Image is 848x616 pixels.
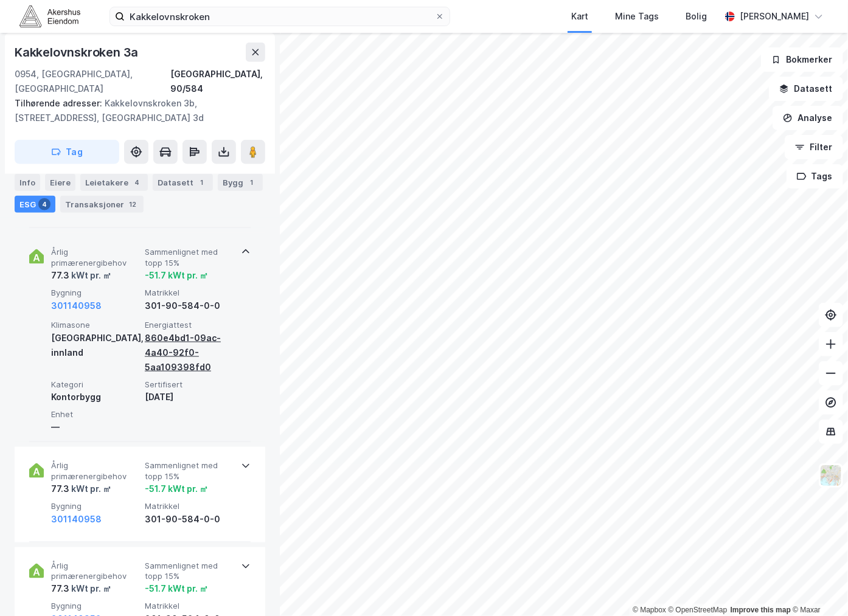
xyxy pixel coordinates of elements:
[15,43,141,62] div: Kakkelovnskroken 3a
[170,67,265,96] div: [GEOGRAPHIC_DATA], 90/584
[246,176,258,189] div: 1
[615,9,659,24] div: Mine Tags
[785,135,843,159] button: Filter
[51,601,140,612] span: Bygning
[69,268,111,283] div: kWt pr. ㎡
[769,77,843,101] button: Datasett
[787,558,848,616] div: Kontrollprogram for chat
[145,390,234,404] div: [DATE]
[51,247,140,268] span: Årlig primærenergibehov
[15,98,105,108] span: Tilhørende adresser:
[51,268,111,283] div: 77.3
[218,174,263,191] div: Bygg
[153,174,213,191] div: Datasett
[571,9,588,24] div: Kart
[51,561,140,583] span: Årlig primærenergibehov
[19,5,80,27] img: akershus-eiendom-logo.9091f326c980b4bce74ccdd9f866810c.svg
[51,482,111,497] div: 77.3
[145,379,234,390] span: Sertifisert
[69,482,111,497] div: kWt pr. ㎡
[45,174,75,191] div: Eiere
[51,288,140,298] span: Bygning
[51,582,111,597] div: 77.3
[38,198,50,210] div: 4
[51,379,140,390] span: Kategori
[80,174,148,191] div: Leietakere
[127,198,139,210] div: 12
[145,461,234,482] span: Sammenlignet med topp 15%
[15,140,119,164] button: Tag
[145,299,234,313] div: 301-90-584-0-0
[131,176,143,189] div: 4
[731,606,791,614] a: Improve this map
[761,47,843,72] button: Bokmerker
[787,164,843,189] button: Tags
[145,482,208,497] div: -51.7 kWt pr. ㎡
[125,7,435,26] input: Søk på adresse, matrikkel, gårdeiere, leietakere eller personer
[740,9,809,24] div: [PERSON_NAME]
[51,331,140,360] div: [GEOGRAPHIC_DATA], innland
[15,96,255,125] div: Kakkelovnskroken 3b, [STREET_ADDRESS], [GEOGRAPHIC_DATA] 3d
[145,331,234,375] div: 860e4bd1-09ac-4a40-92f0-5aa109398fd0
[145,320,234,330] span: Energiattest
[51,409,140,420] span: Enhet
[51,502,140,512] span: Bygning
[15,196,55,213] div: ESG
[787,558,848,616] iframe: Chat Widget
[15,174,40,191] div: Info
[145,601,234,612] span: Matrikkel
[60,196,144,213] div: Transaksjoner
[69,582,111,597] div: kWt pr. ㎡
[773,106,843,130] button: Analyse
[145,288,234,298] span: Matrikkel
[819,464,843,487] img: Z
[51,320,140,330] span: Klimasone
[51,390,140,404] div: Kontorbygg
[51,420,140,434] div: —
[51,461,140,482] span: Årlig primærenergibehov
[633,606,666,614] a: Mapbox
[145,247,234,268] span: Sammenlignet med topp 15%
[145,268,208,283] div: -51.7 kWt pr. ㎡
[51,299,102,313] button: 301140958
[145,582,208,597] div: -51.7 kWt pr. ㎡
[145,513,234,527] div: 301-90-584-0-0
[145,561,234,583] span: Sammenlignet med topp 15%
[145,502,234,512] span: Matrikkel
[15,67,170,96] div: 0954, [GEOGRAPHIC_DATA], [GEOGRAPHIC_DATA]
[196,176,208,189] div: 1
[51,513,102,527] button: 301140958
[669,606,728,614] a: OpenStreetMap
[686,9,707,24] div: Bolig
